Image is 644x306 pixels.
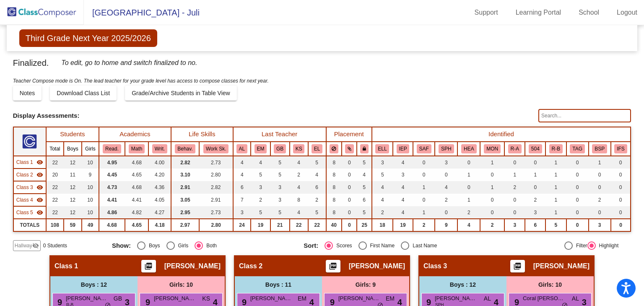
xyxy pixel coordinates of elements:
[611,206,631,219] td: 0
[435,156,457,169] td: 3
[171,156,199,169] td: 2.82
[13,206,46,219] td: Kelley Flory - No Class Name
[251,206,270,219] td: 5
[342,156,357,169] td: 0
[129,144,145,153] button: Math
[290,206,308,219] td: 4
[64,169,82,181] td: 11
[82,169,99,181] td: 9
[372,142,393,156] th: English Language Learner
[199,169,233,181] td: 2.80
[290,181,308,194] td: 4
[393,219,413,231] td: 19
[143,262,153,274] mat-icon: picture_as_pdf
[233,142,251,156] th: Amy Larson
[349,262,405,270] span: [PERSON_NAME]
[480,181,504,194] td: 1
[308,206,326,219] td: 5
[55,262,78,270] span: Class 1
[251,142,270,156] th: Elizabeth Mullen
[393,142,413,156] th: Individualized Education Plan
[125,181,148,194] td: 4.68
[16,209,33,216] span: Class 5
[308,156,326,169] td: 5
[509,6,568,19] a: Learning Portal
[357,181,371,194] td: 5
[480,156,504,169] td: 1
[510,260,525,272] button: Print Students Details
[413,206,435,219] td: 1
[610,6,644,19] a: Logout
[357,142,371,156] th: Keep with teacher
[171,181,199,194] td: 2.91
[512,262,522,274] mat-icon: picture_as_pdf
[270,142,290,156] th: Grace Bruncke
[199,194,233,206] td: 2.91
[572,6,606,19] a: School
[175,144,195,153] button: Behav.
[36,171,43,178] mat-icon: visibility
[326,156,342,169] td: 8
[393,206,413,219] td: 4
[239,262,262,270] span: Class 2
[413,156,435,169] td: 0
[413,169,435,181] td: 0
[457,181,480,194] td: 0
[529,144,542,153] button: 504
[308,169,326,181] td: 4
[333,242,352,249] div: Scores
[367,242,395,249] div: First Name
[304,241,489,250] mat-radio-group: Select an option
[61,57,197,69] span: To edit, go to home and switch finalized to no.
[250,294,292,303] span: [PERSON_NAME] [PERSON_NAME]
[393,169,413,181] td: 3
[457,169,480,181] td: 1
[290,142,308,156] th: Katie Saso
[99,194,125,206] td: 4.41
[20,90,35,96] span: Notes
[32,242,39,249] mat-icon: visibility_off
[545,142,566,156] th: RTI-B
[16,158,33,166] span: Class 1
[13,181,46,194] td: Hunter Svec-Orr - No Class Name
[125,169,148,181] td: 4.65
[270,181,290,194] td: 3
[566,194,589,206] td: 0
[99,181,125,194] td: 4.73
[16,171,33,179] span: Class 2
[342,181,357,194] td: 0
[293,144,305,153] button: KS
[82,181,99,194] td: 10
[338,294,380,303] span: [PERSON_NAME]
[138,276,225,293] div: Girls: 10
[413,181,435,194] td: 1
[46,142,64,156] th: Total
[326,194,342,206] td: 8
[171,206,199,219] td: 2.95
[413,194,435,206] td: 0
[16,196,33,204] span: Class 4
[549,144,563,153] button: R-B
[596,242,619,249] div: Highlight
[50,276,138,293] div: Boys : 12
[409,242,437,249] div: Last Name
[175,242,189,249] div: Girls
[152,144,167,153] button: Writ.
[326,169,342,181] td: 8
[112,241,297,250] mat-radio-group: Select an option
[46,169,64,181] td: 20
[46,156,64,169] td: 22
[435,169,457,181] td: 0
[525,206,545,219] td: 3
[99,169,125,181] td: 4.45
[112,242,131,249] span: Show:
[16,184,33,191] span: Class 3
[413,142,435,156] th: Safety Plan
[270,194,290,206] td: 3
[357,194,371,206] td: 6
[393,156,413,169] td: 4
[480,206,504,219] td: 0
[46,181,64,194] td: 22
[125,156,148,169] td: 4.68
[326,206,342,219] td: 8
